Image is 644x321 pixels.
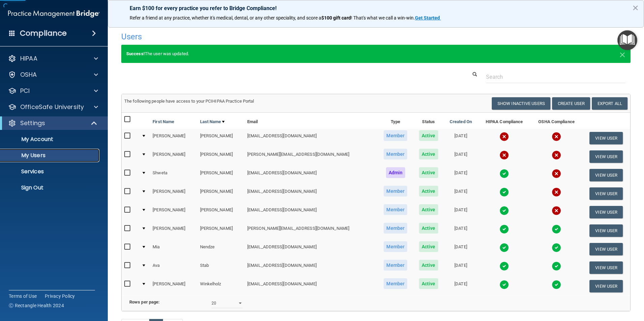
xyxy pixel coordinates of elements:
[619,47,625,61] span: ×
[130,5,622,11] p: Earn $100 for every practice you refer to Bridge Compliance!
[589,187,623,200] button: View User
[589,261,623,274] button: View User
[419,186,438,197] span: Active
[444,129,478,147] td: [DATE]
[552,169,561,178] img: cross.ca9f0e7f.svg
[20,71,37,79] p: OSHA
[552,261,561,271] img: tick.e7d51cea.svg
[121,45,631,63] div: The user was updated.
[384,204,407,215] span: Member
[444,166,478,184] td: [DATE]
[321,15,351,21] strong: $100 gift card
[9,302,64,309] span: Ⓒ Rectangle Health 2024
[8,87,98,95] a: PCI
[415,15,441,21] a: Get Started
[450,118,472,126] a: Created On
[500,206,509,215] img: tick.e7d51cea.svg
[384,278,407,289] span: Member
[419,260,438,271] span: Active
[124,99,254,104] span: The following people have access to your PCIHIPAA Practice Portal
[245,184,378,203] td: [EMAIL_ADDRESS][DOMAIN_NAME]
[20,87,30,95] p: PCI
[197,129,245,147] td: [PERSON_NAME]
[378,113,413,129] th: Type
[500,169,509,178] img: tick.e7d51cea.svg
[386,167,406,178] span: Admin
[552,150,561,160] img: cross.ca9f0e7f.svg
[4,184,96,191] p: Sign Out
[130,15,321,21] span: Refer a friend at any practice, whether it's medical, dental, or any other speciality, and score a
[384,241,407,252] span: Member
[20,103,84,111] p: OfficeSafe University
[150,184,197,203] td: [PERSON_NAME]
[552,132,561,141] img: cross.ca9f0e7f.svg
[592,97,627,110] a: Export All
[150,221,197,240] td: [PERSON_NAME]
[351,15,415,21] span: ! That's what we call a win-win.
[150,203,197,221] td: [PERSON_NAME]
[552,243,561,252] img: tick.e7d51cea.svg
[632,2,639,13] button: Close
[500,187,509,197] img: tick.e7d51cea.svg
[8,103,98,111] a: OfficeSafe University
[444,147,478,166] td: [DATE]
[419,204,438,215] span: Active
[245,277,378,295] td: [EMAIL_ADDRESS][DOMAIN_NAME]
[589,206,623,218] button: View User
[419,167,438,178] span: Active
[384,149,407,159] span: Member
[444,184,478,203] td: [DATE]
[197,184,245,203] td: [PERSON_NAME]
[500,243,509,252] img: tick.e7d51cea.svg
[384,223,407,234] span: Member
[552,206,561,215] img: cross.ca9f0e7f.svg
[419,130,438,141] span: Active
[419,278,438,289] span: Active
[150,277,197,295] td: [PERSON_NAME]
[150,147,197,166] td: [PERSON_NAME]
[552,224,561,234] img: tick.e7d51cea.svg
[415,15,440,21] strong: Get Started
[197,221,245,240] td: [PERSON_NAME]
[197,258,245,277] td: Stab
[245,221,378,240] td: [PERSON_NAME][EMAIL_ADDRESS][DOMAIN_NAME]
[552,187,561,197] img: cross.ca9f0e7f.svg
[444,203,478,221] td: [DATE]
[245,166,378,184] td: [EMAIL_ADDRESS][DOMAIN_NAME]
[4,136,96,143] p: My Account
[617,30,637,50] button: Open Resource Center
[552,280,561,289] img: tick.e7d51cea.svg
[419,149,438,159] span: Active
[8,119,98,127] a: Settings
[384,260,407,271] span: Member
[589,243,623,255] button: View User
[8,71,98,79] a: OSHA
[150,129,197,147] td: [PERSON_NAME]
[589,132,623,144] button: View User
[153,118,174,126] a: First Name
[413,113,444,129] th: Status
[500,150,509,160] img: cross.ca9f0e7f.svg
[245,113,378,129] th: Email
[419,241,438,252] span: Active
[500,132,509,141] img: cross.ca9f0e7f.svg
[20,55,37,63] p: HIPAA
[8,7,100,21] img: PMB logo
[121,32,414,41] h4: Users
[500,280,509,289] img: tick.e7d51cea.svg
[444,221,478,240] td: [DATE]
[197,203,245,221] td: [PERSON_NAME]
[478,113,531,129] th: HIPAA Compliance
[245,240,378,258] td: [EMAIL_ADDRESS][DOMAIN_NAME]
[245,129,378,147] td: [EMAIL_ADDRESS][DOMAIN_NAME]
[486,71,625,83] input: Search
[245,203,378,221] td: [EMAIL_ADDRESS][DOMAIN_NAME]
[45,293,75,299] a: Privacy Policy
[444,258,478,277] td: [DATE]
[589,169,623,181] button: View User
[444,277,478,295] td: [DATE]
[197,147,245,166] td: [PERSON_NAME]
[245,147,378,166] td: [PERSON_NAME][EMAIL_ADDRESS][DOMAIN_NAME]
[552,97,590,110] button: Create User
[419,223,438,234] span: Active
